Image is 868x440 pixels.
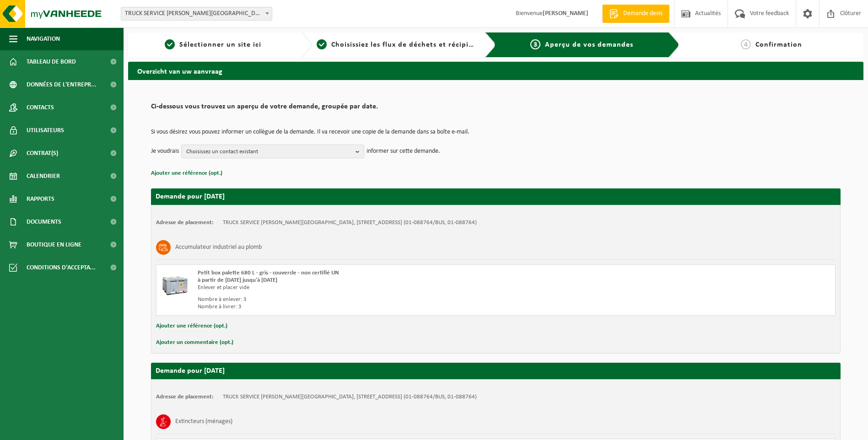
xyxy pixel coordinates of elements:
div: Enlever et placer vide [198,284,533,291]
td: TRUCK SERVICE [PERSON_NAME][GEOGRAPHIC_DATA], [STREET_ADDRESS] (01-088764/BUS, 01-088764) [223,219,477,226]
button: Ajouter un commentaire (opt.) [156,337,233,349]
span: Conditions d'accepta... [27,256,96,279]
p: Si vous désirez vous pouvez informer un collègue de la demande. Il va recevoir une copie de la de... [151,129,841,135]
img: PB-LB-0680-HPE-GY-11.png [161,269,189,297]
div: Nombre à enlever: 3 [198,296,533,303]
span: Petit box palette 680 L - gris - couvercle - non certifié UN [198,270,339,276]
span: Aperçu de vos demandes [545,41,633,48]
span: Choisissiez les flux de déchets et récipients [331,41,484,48]
h2: Overzicht van uw aanvraag [128,62,863,80]
a: 1Sélectionner un site ici [133,39,294,50]
button: Choisissez un contact existant [181,145,364,158]
p: Je voudrais [151,145,179,158]
span: Demande devis [621,9,665,18]
strong: Adresse de placement: [156,220,214,225]
span: 2 [317,39,327,49]
span: 3 [530,39,540,49]
span: Sélectionner un site ici [179,41,261,48]
div: Nombre à livrer: 3 [198,303,533,311]
span: Utilisateurs [27,119,64,142]
strong: Adresse de placement: [156,394,214,400]
span: Navigation [27,27,60,50]
span: Confirmation [755,41,802,48]
button: Ajouter une référence (opt.) [151,167,222,179]
span: Tableau de bord [27,50,76,73]
span: 4 [741,39,751,49]
button: Ajouter une référence (opt.) [156,320,227,332]
span: 1 [165,39,175,49]
span: Calendrier [27,165,60,188]
a: 2Choisissiez les flux de déchets et récipients [317,39,478,50]
span: Données de l'entrepr... [27,73,97,96]
strong: à partir de [DATE] jusqu'à [DATE] [198,277,277,283]
span: Rapports [27,188,54,210]
span: Contrat(s) [27,142,58,165]
span: Contacts [27,96,54,119]
span: TRUCK SERVICE SEBASTIAN - HERSTAL - HERSTAL [121,7,272,20]
span: Documents [27,210,61,233]
p: informer sur cette demande. [367,145,440,158]
strong: [PERSON_NAME] [543,10,588,17]
td: TRUCK SERVICE [PERSON_NAME][GEOGRAPHIC_DATA], [STREET_ADDRESS] (01-088764/BUS, 01-088764) [223,393,477,401]
h3: Accumulateur industriel au plomb [175,240,262,255]
strong: Demande pour [DATE] [156,193,225,200]
span: Choisissez un contact existant [186,145,352,159]
h2: Ci-dessous vous trouvez un aperçu de votre demande, groupée par date. [151,103,841,115]
span: Boutique en ligne [27,233,81,256]
h3: Extincteurs (ménages) [175,414,232,429]
span: TRUCK SERVICE SEBASTIAN - HERSTAL - HERSTAL [121,7,272,21]
a: Demande devis [602,5,669,23]
strong: Demande pour [DATE] [156,367,225,375]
